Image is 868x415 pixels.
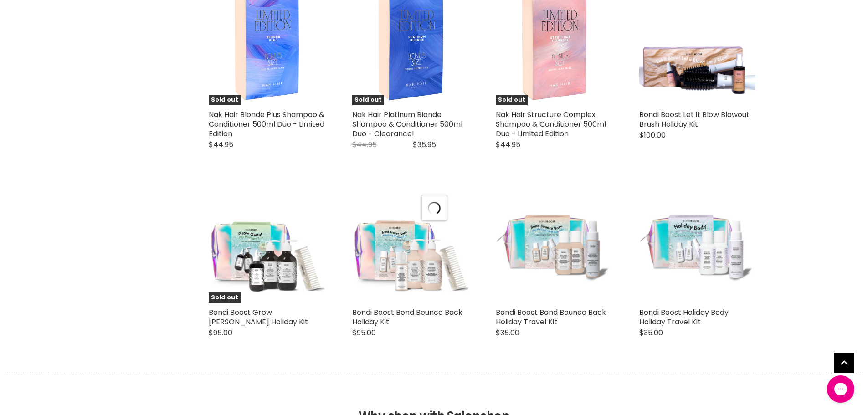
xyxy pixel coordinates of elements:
a: Bondi Boost Bond Bounce Back Holiday Kit [352,307,462,327]
img: Bondi Boost Bond Bounce Back Holiday Kit [352,198,468,292]
span: Sold out [496,95,528,105]
span: $100.00 [639,130,666,140]
img: Bondi Boost Holiday Body Holiday Travel Kit [639,198,755,291]
span: $44.95 [352,139,377,150]
a: Bondi Boost Holiday Body Holiday Travel Kit [639,187,755,303]
a: Back to top [834,353,854,373]
a: Nak Hair Blonde Plus Shampoo & Conditioner 500ml Duo - Limited Edition [209,109,324,139]
span: Sold out [352,95,384,105]
span: $35.00 [639,328,663,338]
span: Sold out [209,95,241,105]
span: Back to top [834,353,854,376]
a: Nak Hair Structure Complex Shampoo & Conditioner 500ml Duo - Limited Edition [496,109,606,139]
span: $44.95 [496,139,520,150]
a: Bondi Boost Bond Bounce Back Holiday Travel Kit [496,307,606,327]
span: Sold out [209,292,241,303]
a: Bondi Boost Bond Bounce Back Holiday Travel Kit [496,187,612,303]
a: Bondi Boost Grow [PERSON_NAME] Holiday Kit [209,307,308,327]
img: Bondi Boost Bond Bounce Back Holiday Travel Kit [496,198,612,291]
span: $35.95 [413,139,436,150]
a: Nak Hair Platinum Blonde Shampoo & Conditioner 500ml Duo - Clearance! [352,109,462,139]
a: Bondi Boost Let it Blow Blowout Brush Holiday Kit [639,109,750,129]
span: $95.00 [209,328,232,338]
a: Bondi Boost Bond Bounce Back Holiday Kit [352,187,468,303]
a: Bondi Boost Grow Getter HG Holiday Kit Sold out [209,187,325,303]
img: Bondi Boost Grow Getter HG Holiday Kit [209,198,325,292]
span: $44.95 [209,139,233,150]
a: Bondi Boost Holiday Body Holiday Travel Kit [639,307,729,327]
iframe: Gorgias live chat messenger [822,372,859,406]
span: $95.00 [352,328,376,338]
span: $35.00 [496,328,519,338]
